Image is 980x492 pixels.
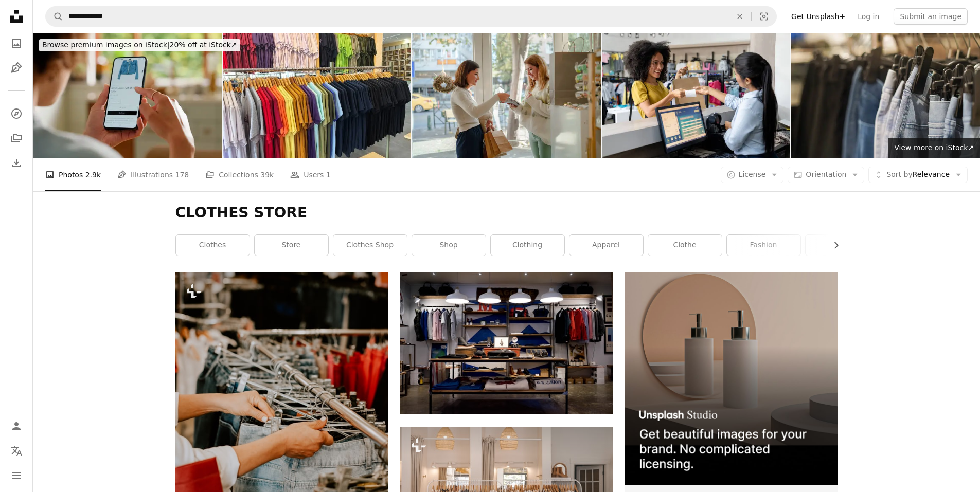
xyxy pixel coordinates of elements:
[886,170,912,178] span: Sort by
[6,441,27,461] button: Language
[333,235,407,256] a: clothes shop
[412,235,486,256] a: shop
[6,153,27,173] a: Download History
[806,170,846,178] span: Orientation
[785,8,851,25] a: Get Unsplash+
[175,427,388,436] a: a person standing in front of a rack of jeans
[42,41,237,49] span: 20% off at iStock ↗
[886,170,950,180] span: Relevance
[491,235,564,256] a: clothing
[6,103,27,124] a: Explore
[42,41,169,49] span: Browse premium images on iStock |
[176,235,250,256] a: clothes
[117,158,189,191] a: Illustrations 178
[752,7,776,26] button: Visual search
[400,272,613,414] img: clothes store interior
[868,167,968,183] button: Sort byRelevance
[648,235,722,256] a: clothe
[6,58,27,78] a: Illustrations
[6,416,27,436] a: Log in / Sign up
[400,339,613,348] a: clothes store interior
[569,235,643,256] a: apparel
[255,235,328,256] a: store
[728,7,751,26] button: Clear
[175,169,189,180] span: 178
[827,235,838,256] button: scroll list to the right
[806,235,879,256] a: grey
[6,128,27,149] a: Collections
[851,8,885,25] a: Log in
[45,6,777,27] form: Find visuals sitewide
[205,158,274,191] a: Collections 39k
[625,272,838,485] img: file-1715714113747-b8b0561c490eimage
[33,33,246,58] a: Browse premium images on iStock|20% off at iStock↗
[721,167,784,183] button: License
[6,465,27,486] button: Menu
[727,235,800,256] a: fashion
[788,167,864,183] button: Orientation
[260,169,274,180] span: 39k
[412,33,601,158] img: Young female customer paying in a vintage clothing shop.
[290,158,331,191] a: Users 1
[739,170,766,178] span: License
[894,8,968,25] button: Submit an image
[888,138,980,158] a: View more on iStock↗
[791,33,980,158] img: Row of jeans on the hanger in the shop, selective focus. Concept of buy, sale and denim fashion
[223,33,412,158] img: A clothing store display various t-shirts in a wide spectrum of colors, neatly hung on wooden han...
[6,33,27,53] a: Photos
[894,143,974,152] span: View more on iStock ↗
[46,7,63,26] button: Search Unsplash
[175,204,838,222] h1: CLOTHES STORE
[602,33,791,158] img: Woman shopping at a clothing store and paying to the cashier
[326,169,331,180] span: 1
[33,33,222,158] img: Online shopping, home and person with phone, clothes and e commerce, digital and browsing for sal...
